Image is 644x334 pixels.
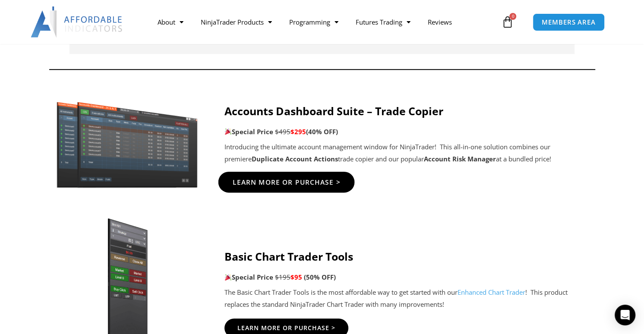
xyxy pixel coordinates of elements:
a: Reviews [419,12,461,32]
b: (40% OFF) [306,127,338,136]
span: $495 [275,127,290,136]
img: 🎉 [225,128,231,135]
span: $295 [290,127,306,136]
a: About [149,12,192,32]
span: (50% OFF) [304,273,336,281]
span: Learn More Or Purchase > [237,325,335,331]
span: $195 [275,273,290,281]
a: Enhanced Chart Trader [458,288,525,296]
div: Open Intercom Messenger [615,305,635,325]
span: Learn More Or Purchase > [233,179,341,186]
strong: Accounts Dashboard Suite – Trade Copier [224,104,443,118]
p: The Basic Chart Trader Tools is the most affordable way to get started with our ! This product re... [224,287,592,311]
p: Introducing the ultimate account management window for NinjaTrader! This all-in-one solution comb... [224,141,592,165]
a: MEMBERS AREA [533,13,605,31]
strong: Basic Chart Trader Tools [224,249,353,264]
span: 0 [509,13,516,20]
img: Screenshot 2024-11-20 151221 | Affordable Indicators – NinjaTrader [52,98,203,189]
nav: Menu [149,12,499,32]
a: Futures Trading [347,12,419,32]
a: Learn More Or Purchase > [218,172,355,192]
img: 🎉 [225,274,231,280]
strong: Special Price [224,127,273,136]
a: 0 [488,9,526,35]
a: NinjaTrader Products [192,12,281,32]
span: $95 [290,273,302,281]
strong: Account Risk Manager [424,154,496,163]
strong: Special Price [224,273,273,281]
span: MEMBERS AREA [542,19,596,25]
strong: Duplicate Account Actions [252,154,338,163]
img: LogoAI | Affordable Indicators – NinjaTrader [31,6,123,38]
a: Programming [281,12,347,32]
